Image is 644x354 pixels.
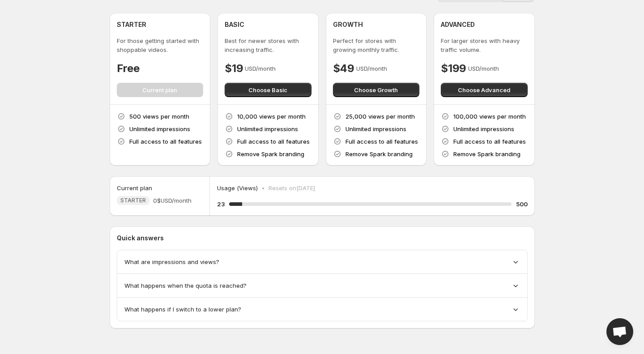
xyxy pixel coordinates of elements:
h4: Free [117,61,140,76]
span: Choose Basic [248,85,287,94]
span: 0$ USD/month [153,196,192,205]
button: Choose Advanced [441,83,528,97]
p: Usage (Views) [217,183,258,192]
p: 25,000 views per month [345,112,415,121]
p: Full access to all features [453,137,526,146]
p: Full access to all features [237,137,310,146]
a: Open chat [606,318,633,345]
p: 500 views per month [129,112,189,121]
h5: 500 [516,200,528,209]
h4: $49 [333,61,354,76]
span: What happens when the quota is reached? [124,281,247,290]
p: USD/month [356,64,387,73]
h4: ADVANCED [441,20,475,29]
button: Choose Basic [225,83,311,97]
p: Unlimited impressions [345,124,406,133]
h4: $19 [225,61,243,76]
span: Choose Growth [354,85,398,94]
h4: BASIC [225,20,244,29]
p: Remove Spark branding [345,149,413,158]
button: Choose Growth [333,83,420,97]
p: USD/month [245,64,276,73]
span: Choose Advanced [458,85,510,94]
p: For those getting started with shoppable videos. [117,36,204,54]
p: 10,000 views per month [237,112,306,121]
p: Unlimited impressions [453,124,514,133]
span: What are impressions and views? [124,257,219,266]
p: For larger stores with heavy traffic volume. [441,36,528,54]
p: Remove Spark branding [237,149,304,158]
p: Quick answers [117,234,528,243]
p: Remove Spark branding [453,149,520,158]
span: What happens if I switch to a lower plan? [124,305,241,314]
p: Perfect for stores with growing monthly traffic. [333,36,420,54]
p: Full access to all features [345,137,418,146]
h5: Current plan [117,183,152,192]
p: Full access to all features [129,137,202,146]
span: STARTER [120,197,146,204]
h5: 23 [217,200,225,209]
p: 100,000 views per month [453,112,526,121]
h4: STARTER [117,20,146,29]
p: • [261,183,265,192]
p: USD/month [468,64,499,73]
p: Unlimited impressions [237,124,298,133]
p: Unlimited impressions [129,124,190,133]
p: Best for newer stores with increasing traffic. [225,36,311,54]
p: Resets on [DATE] [269,183,315,192]
h4: GROWTH [333,20,363,29]
h4: $199 [441,61,466,76]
